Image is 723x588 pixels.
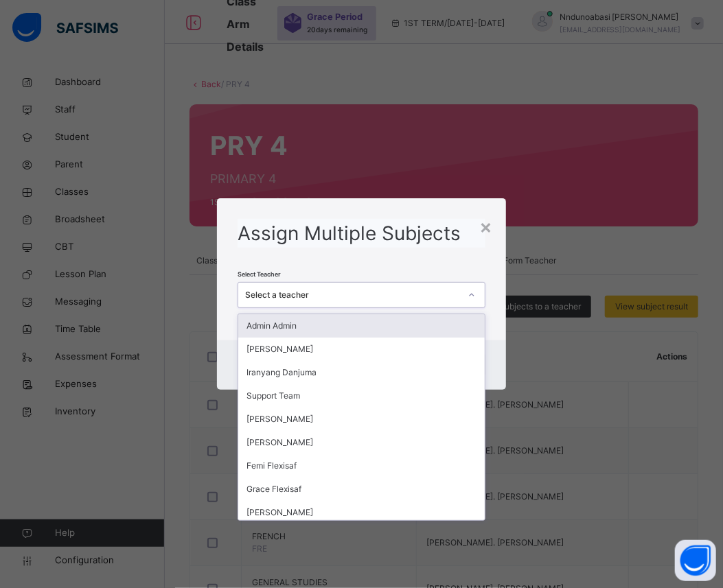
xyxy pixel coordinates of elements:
div: Admin Admin [238,314,485,338]
span: Select Teacher [238,270,281,278]
div: [PERSON_NAME] [238,431,485,454]
div: Iranyang Danjuma [238,361,485,384]
div: [PERSON_NAME] [238,338,485,361]
div: × [479,212,492,241]
div: Support Team [238,384,485,408]
div: [PERSON_NAME] [238,408,485,431]
button: Open asap [675,540,716,581]
div: Select a teacher [245,289,460,301]
div: Grace Flexisaf [238,478,485,501]
div: Femi Flexisaf [238,454,485,478]
div: [PERSON_NAME] [238,501,485,524]
span: Assign Multiple Subjects [238,222,461,245]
